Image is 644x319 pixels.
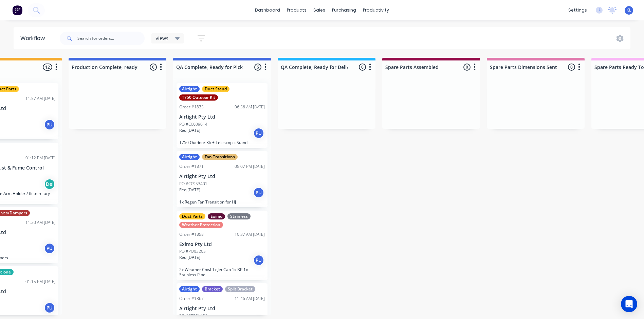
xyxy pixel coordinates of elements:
[25,155,56,161] div: 01:12 PM [DATE]
[235,231,265,237] div: 10:37 AM [DATE]
[208,213,225,219] div: Eximo
[565,5,590,15] div: settings
[179,163,204,170] div: Order #1871
[179,313,207,319] p: PO #RR381486
[177,151,268,207] div: AirtightFan TransitionsOrder #187105:07 PM [DATE]Airtight Pty LtdPO #CC953401Req.[DATE]PU1x Regen...
[179,154,200,160] div: Airtight
[179,242,265,247] p: Eximo Pty Ltd
[179,121,207,127] p: PO #CC609014
[360,5,392,15] div: productivity
[179,267,265,277] p: 2x Weather Cowl 1x Jet Cap 1x BP 1x Stainless Pipe
[25,219,56,226] div: 11:20 AM [DATE]
[253,187,264,198] div: PU
[179,127,200,134] p: Req. [DATE]
[44,119,55,130] div: PU
[77,32,145,45] input: Search for orders...
[253,128,264,139] div: PU
[235,296,265,302] div: 11:46 AM [DATE]
[12,5,22,15] img: Factory
[179,306,265,312] p: Airtight Pty Ltd
[179,213,205,219] div: Duct Parts
[179,254,200,261] p: Req. [DATE]
[626,7,631,13] span: KL
[179,140,265,145] p: T750 Outdoor Kit + Telescopic Stand
[179,174,265,179] p: Airtight Pty Ltd
[155,35,168,42] span: Views
[44,302,55,313] div: PU
[44,179,55,190] div: Del
[253,255,264,266] div: PU
[179,104,204,110] div: Order #1835
[179,199,265,205] p: 1x Regen Fan Transition for HJ
[179,231,204,237] div: Order #1858
[179,248,206,254] p: PO #PO03205
[252,5,283,15] a: dashboard
[235,104,265,110] div: 06:56 AM [DATE]
[177,83,268,148] div: AirtightDuct StandT750 Outdoor KitOrder #183506:56 AM [DATE]Airtight Pty LtdPO #CC609014Req.[DATE...
[20,34,48,42] div: Workflow
[235,163,265,170] div: 05:07 PM [DATE]
[283,5,310,15] div: products
[621,296,637,312] div: Open Intercom Messenger
[179,94,218,101] div: T750 Outdoor Kit
[179,222,223,228] div: Weather Protection
[177,211,268,280] div: Duct PartsEximoStainlessWeather ProtectionOrder #185810:37 AM [DATE]Eximo Pty LtdPO #PO03205Req.[...
[179,296,204,302] div: Order #1867
[202,86,229,92] div: Duct Stand
[179,86,200,92] div: Airtight
[227,213,251,219] div: Stainless
[225,286,255,292] div: Split Bracket
[329,5,360,15] div: purchasing
[202,286,223,292] div: Bracket
[202,154,238,160] div: Fan Transitions
[179,181,207,187] p: PO #CC953401
[310,5,329,15] div: sales
[179,187,200,193] p: Req. [DATE]
[25,95,56,102] div: 11:57 AM [DATE]
[25,279,56,285] div: 01:15 PM [DATE]
[44,243,55,254] div: PU
[179,114,265,120] p: Airtight Pty Ltd
[179,286,200,292] div: Airtight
